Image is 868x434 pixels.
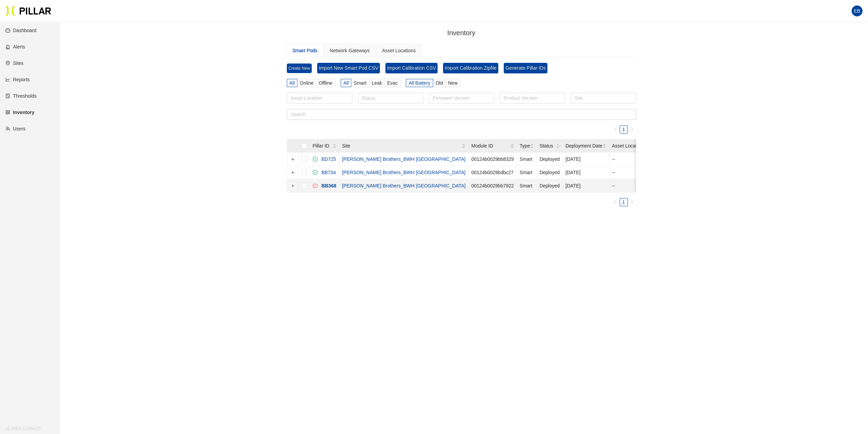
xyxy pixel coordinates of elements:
[448,80,458,86] span: New
[612,125,620,134] button: left
[319,156,336,162] a: BD725
[628,125,636,134] li: Next Page
[630,200,634,204] span: right
[469,179,517,193] td: 00124b0029bb7922
[469,166,517,179] td: 00124b0029bdbc27
[612,198,620,206] button: left
[342,170,466,175] a: [PERSON_NAME] Brothers_BWH [GEOGRAPHIC_DATA]
[563,153,609,166] td: [DATE]
[313,170,318,175] span: check-circle
[628,125,636,134] button: right
[313,183,318,188] span: poweroff
[342,183,466,188] a: [PERSON_NAME] Brothers_BWH [GEOGRAPHIC_DATA]
[293,47,318,54] div: Smart Pods
[5,110,34,115] a: qrcodeInventory
[563,179,609,193] td: [DATE]
[609,153,650,166] td: --
[290,156,295,162] button: Expand row
[387,80,398,86] span: Evac
[517,179,537,193] td: Smart
[342,156,466,162] a: [PERSON_NAME] Brothers_BWH [GEOGRAPHIC_DATA]
[620,125,628,134] li: 1
[5,44,25,50] a: alertAlerts
[620,198,628,206] a: 1
[540,142,556,150] span: Status
[630,127,634,131] span: right
[620,198,628,206] li: 1
[612,125,620,134] li: Previous Page
[447,29,475,37] span: Inventory
[612,198,620,206] li: Previous Page
[382,47,416,54] div: Asset Locations
[537,153,563,166] td: Deployed
[343,80,349,86] span: All
[520,142,530,150] span: Type
[409,80,430,86] span: All Battery
[317,63,380,73] button: Import New Smart Pod CSV
[504,63,547,73] button: Generate Pillar IDs
[469,153,517,166] td: 00124b0029bb8329
[854,5,860,16] span: EB
[537,179,563,193] td: Deployed
[342,142,462,150] span: Site
[300,80,313,86] span: Online
[5,5,51,16] img: Pillar Technologies
[313,157,318,162] span: check-circle
[609,179,650,193] td: --
[628,198,636,206] li: Next Page
[319,80,333,86] span: Offline
[5,77,30,82] a: line-chartReports
[330,47,370,54] div: Network Gateways
[563,166,609,179] td: [DATE]
[614,200,618,204] span: left
[287,109,636,120] input: Search
[471,142,510,150] span: Module ID
[628,198,636,206] button: right
[5,93,36,99] a: exceptionThresholds
[385,63,438,73] button: Import Calibration CSV
[620,126,628,133] a: 1
[565,142,602,150] span: Deployment Date
[614,127,618,131] span: left
[287,64,312,73] a: Create New
[372,80,382,86] span: Leak
[313,142,333,150] span: Pillar ID
[5,28,36,33] a: dashboardDashboard
[319,170,336,175] a: BB734
[354,80,366,86] span: Smart
[319,183,336,188] a: BB368
[290,80,295,86] span: All
[5,126,26,131] a: teamUsers
[443,63,498,73] button: Import Calibration Zipfile
[517,166,537,179] td: Smart
[537,166,563,179] td: Deployed
[290,183,295,188] button: Expand row
[517,153,537,166] td: Smart
[436,80,443,86] span: Old
[5,60,24,66] a: environmentSites
[612,142,643,150] span: Asset Location
[609,166,650,179] td: --
[290,170,295,175] button: Expand row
